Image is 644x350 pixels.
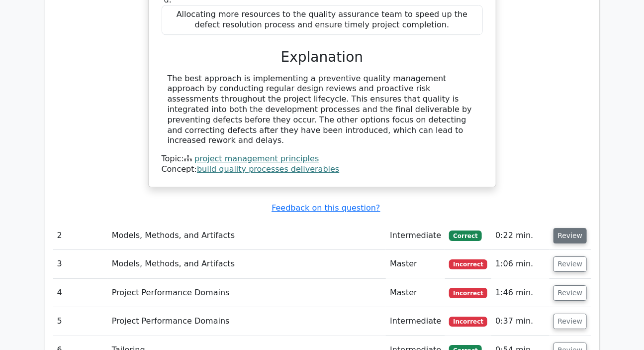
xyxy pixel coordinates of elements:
[53,250,108,278] td: 3
[449,231,481,240] span: Correct
[386,307,445,336] td: Intermediate
[386,279,445,307] td: Master
[449,317,487,327] span: Incorrect
[53,279,108,307] td: 4
[449,288,487,298] span: Incorrect
[194,154,319,163] a: project management principles
[386,250,445,278] td: Master
[491,307,549,336] td: 0:37 min.
[162,5,483,35] div: Allocating more resources to the quality assurance team to speed up the defect resolution process...
[553,314,587,329] button: Review
[197,164,339,174] a: build quality processes deliverables
[491,222,549,250] td: 0:22 min.
[386,222,445,250] td: Intermediate
[53,222,108,250] td: 2
[553,256,587,272] button: Review
[491,279,549,307] td: 1:46 min.
[108,279,386,307] td: Project Performance Domains
[53,307,108,336] td: 5
[108,250,386,278] td: Models, Methods, and Artifacts
[162,164,483,175] div: Concept:
[168,49,477,66] h3: Explanation
[491,250,549,278] td: 1:06 min.
[553,228,587,243] button: Review
[108,307,386,336] td: Project Performance Domains
[272,203,380,213] a: Feedback on this question?
[162,154,483,164] div: Topic:
[108,222,386,250] td: Models, Methods, and Artifacts
[168,74,477,146] div: The best approach is implementing a preventive quality management approach by conducting regular ...
[449,259,487,269] span: Incorrect
[553,285,587,301] button: Review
